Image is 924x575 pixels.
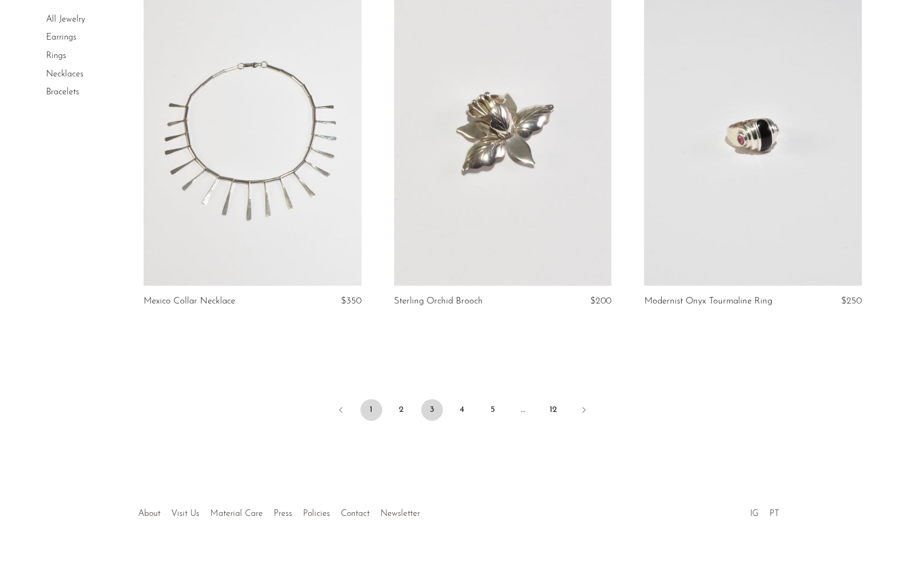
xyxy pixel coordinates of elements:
a: Sterling Orchid Brooch [394,296,483,306]
a: Bracelets [46,88,79,96]
span: $200 [590,296,611,306]
a: Policies [303,509,330,518]
a: 4 [451,399,473,421]
span: $350 [341,296,361,306]
span: … [512,399,534,421]
a: Previous [330,399,352,423]
a: Contact [341,509,370,518]
a: 5 [482,399,503,421]
a: Rings [46,51,66,60]
span: 3 [421,399,443,421]
ul: Social Medias [745,501,785,521]
a: About [138,509,160,518]
a: 12 [542,399,564,421]
a: Earrings [46,34,76,42]
span: $250 [841,296,862,306]
a: Mexico Collar Necklace [144,296,235,306]
a: Press [274,509,292,518]
a: All Jewelry [46,15,85,24]
a: Necklaces [46,70,83,79]
a: 1 [360,399,382,421]
a: PT [770,509,779,518]
a: IG [750,509,759,518]
a: 2 [391,399,412,421]
ul: Quick links [133,501,425,521]
a: Visit Us [171,509,199,518]
a: Modernist Onyx Tourmaline Ring [644,296,772,306]
a: Next [573,399,595,423]
a: Material Care [210,509,263,518]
